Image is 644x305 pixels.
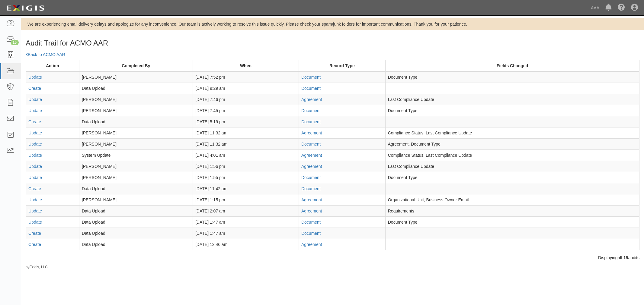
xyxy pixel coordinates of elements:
td: Data Upload [79,116,193,127]
a: Document [301,175,321,180]
a: Create [28,119,41,124]
a: Document [301,220,321,225]
a: Document [301,186,321,191]
td: [PERSON_NAME] [79,194,193,206]
a: Create [28,86,41,91]
a: Update [28,175,42,180]
td: Agreement, Document Type [385,139,639,150]
a: Update [28,220,42,225]
a: Back to ACMO AAR [26,52,65,57]
td: [DATE] 5:19 pm [193,116,299,127]
td: Document Type [385,172,639,183]
td: Organizational Unit, Business Owner Email [385,194,639,206]
a: Agreement [301,209,322,213]
a: Update [28,97,42,102]
td: [DATE] 11:32 am [193,139,299,150]
td: [DATE] 11:42 am [193,183,299,194]
i: Help Center - Complianz [618,4,625,11]
a: Update [28,130,42,135]
a: Update [28,142,42,146]
a: Update [28,75,42,80]
a: Agreement [301,164,322,169]
td: Data Upload [79,183,193,194]
a: Document [301,231,321,236]
td: [DATE] 4:01 am [193,150,299,161]
a: Document [301,142,321,146]
a: AAA [588,2,602,14]
td: [DATE] 11:32 am [193,127,299,139]
a: Agreement [301,130,322,135]
a: Create [28,186,41,191]
td: [DATE] 9:29 am [193,83,299,94]
a: Update [28,209,42,213]
a: Agreement [301,153,322,158]
a: Document [301,86,321,91]
a: Agreement [301,242,322,247]
td: Document Type [385,71,639,83]
td: Last Compliance Update [385,94,639,105]
a: Document [301,75,321,80]
td: Document Type [385,217,639,228]
div: Displaying audits [21,255,644,261]
td: [PERSON_NAME] [79,94,193,105]
td: Data Upload [79,228,193,239]
td: [PERSON_NAME] [79,139,193,150]
td: [DATE] 12:46 am [193,239,299,250]
img: logo-5460c22ac91f19d4615b14bd174203de0afe785f0fc80cf4dbbc73dc1793850b.png [5,3,46,14]
td: Data Upload [79,206,193,217]
a: Update [28,164,42,169]
td: [DATE] 1:15 pm [193,194,299,206]
td: [PERSON_NAME] [79,172,193,183]
div: 15 [11,40,19,45]
a: Update [28,197,42,202]
td: [DATE] 1:56 pm [193,161,299,172]
td: [PERSON_NAME] [79,71,193,83]
td: [DATE] 7:46 pm [193,94,299,105]
td: [PERSON_NAME] [79,127,193,139]
td: [DATE] 2:07 am [193,206,299,217]
td: [DATE] 1:47 am [193,228,299,239]
a: Document [301,108,321,113]
a: Update [28,108,42,113]
th: Action [26,60,79,72]
td: Data Upload [79,83,193,94]
th: Fields Changed [385,60,639,72]
td: Requirements [385,206,639,217]
td: [DATE] 7:45 pm [193,105,299,116]
td: System Update [79,150,193,161]
th: Completed By [79,60,193,72]
td: Document Type [385,105,639,116]
b: all 19 [618,255,628,260]
td: Compliance Status, Last Compliance Update [385,127,639,139]
a: Agreement [301,197,322,202]
div: We are experiencing email delivery delays and apologize for any inconvenience. Our team is active... [21,21,644,27]
td: [PERSON_NAME] [79,105,193,116]
a: Update [28,153,42,158]
h1: Audit Trail for ACMO AAR [26,39,639,47]
td: [PERSON_NAME] [79,161,193,172]
a: Agreement [301,97,322,102]
td: Compliance Status, Last Compliance Update [385,150,639,161]
td: [DATE] 7:52 pm [193,71,299,83]
td: Data Upload [79,217,193,228]
a: Create [28,231,41,236]
td: [DATE] 1:55 pm [193,172,299,183]
th: Record Type [299,60,385,72]
a: Exigis, LLC [30,265,48,269]
a: Create [28,242,41,247]
td: Data Upload [79,239,193,250]
td: Last Compliance Update [385,161,639,172]
a: Document [301,119,321,124]
td: [DATE] 1:47 am [193,217,299,228]
th: When [193,60,299,72]
small: by [26,265,48,270]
